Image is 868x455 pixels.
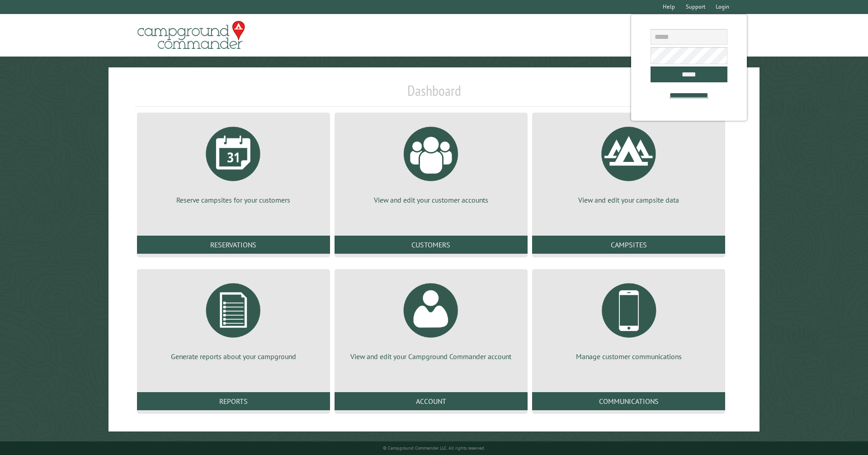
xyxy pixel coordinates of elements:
p: Reserve campsites for your customers [148,195,319,205]
p: View and edit your Campground Commander account [345,351,517,361]
a: View and edit your customer accounts [345,120,517,205]
a: Generate reports about your campground [148,276,319,361]
p: Generate reports about your campground [148,351,319,361]
a: Reserve campsites for your customers [148,120,319,205]
a: Account [335,392,528,410]
small: © Campground Commander LLC. All rights reserved. [383,445,485,451]
a: View and edit your Campground Commander account [345,276,517,361]
p: Manage customer communications [543,351,714,361]
a: Manage customer communications [543,276,714,361]
h1: Dashboard [135,82,734,107]
a: Customers [335,236,528,254]
a: Campsites [532,236,725,254]
a: Communications [532,392,725,410]
a: View and edit your campsite data [543,120,714,205]
p: View and edit your customer accounts [345,195,517,205]
img: Campground Commander [135,18,248,53]
a: Reservations [137,236,330,254]
p: View and edit your campsite data [543,195,714,205]
a: Reports [137,392,330,410]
